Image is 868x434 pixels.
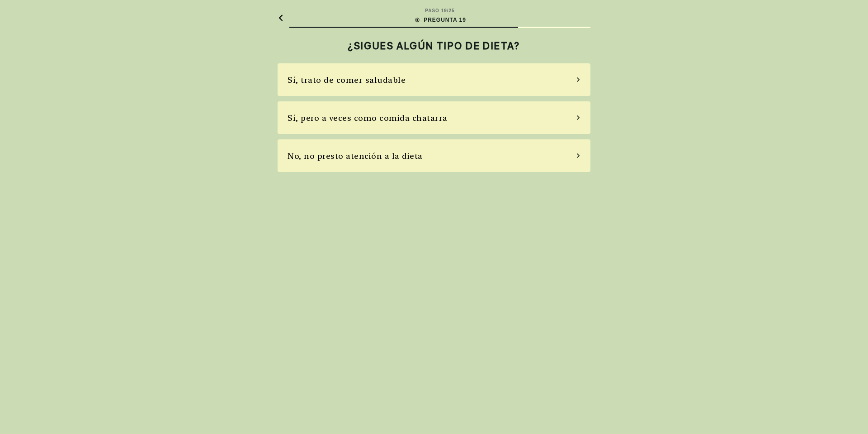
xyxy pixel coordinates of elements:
[288,150,423,162] div: No, no presto atención a la dieta
[288,112,448,124] div: Sí, pero a veces como comida chatarra
[425,7,454,14] div: PASO 19 / 25
[288,74,406,86] div: Sí, trato de comer saludable
[414,16,466,24] div: PREGUNTA 19
[278,40,590,52] h2: ¿SIGUES ALGÚN TIPO DE DIETA?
